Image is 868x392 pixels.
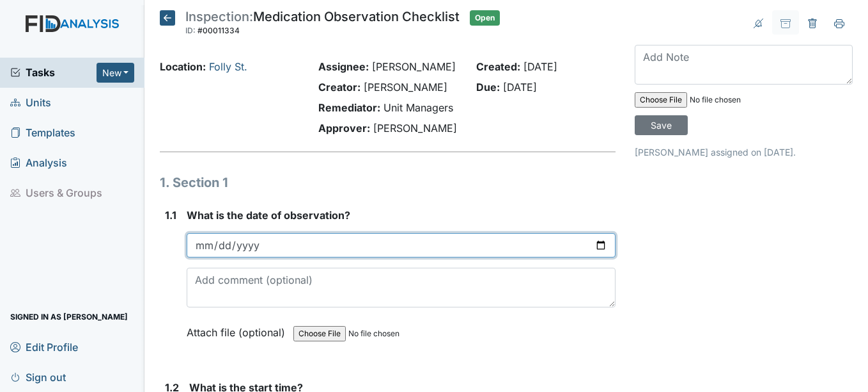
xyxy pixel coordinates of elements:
span: [DATE] [523,60,557,73]
button: New [97,63,135,83]
label: 1.1 [165,208,176,223]
span: #00011334 [198,26,240,35]
span: Templates [10,123,75,143]
span: Sign out [10,367,66,387]
span: ID: [185,26,196,35]
strong: Creator: [318,81,360,94]
span: Inspection: [185,9,253,24]
span: Units [10,93,51,113]
strong: Approver: [318,122,370,135]
span: What is the date of observation? [187,209,350,222]
span: [PERSON_NAME] [373,122,457,135]
span: Open [470,10,500,26]
h1: 1. Section 1 [160,173,615,192]
strong: Location: [160,60,206,73]
span: [PERSON_NAME] [372,60,456,73]
strong: Remediator: [318,101,380,114]
strong: Due: [476,81,500,94]
span: [DATE] [503,81,537,94]
a: Folly St. [209,60,247,73]
label: Attach file (optional) [187,318,290,340]
strong: Created: [476,60,520,73]
span: Signed in as [PERSON_NAME] [10,307,128,327]
span: Edit Profile [10,337,78,357]
span: Unit Managers [384,101,453,114]
input: Save [635,115,688,135]
span: [PERSON_NAME] [364,81,447,94]
span: Analysis [10,153,67,173]
strong: Assignee: [318,60,369,73]
a: Tasks [10,65,97,80]
p: [PERSON_NAME] assigned on [DATE]. [635,145,853,159]
div: Medication Observation Checklist [185,10,460,38]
